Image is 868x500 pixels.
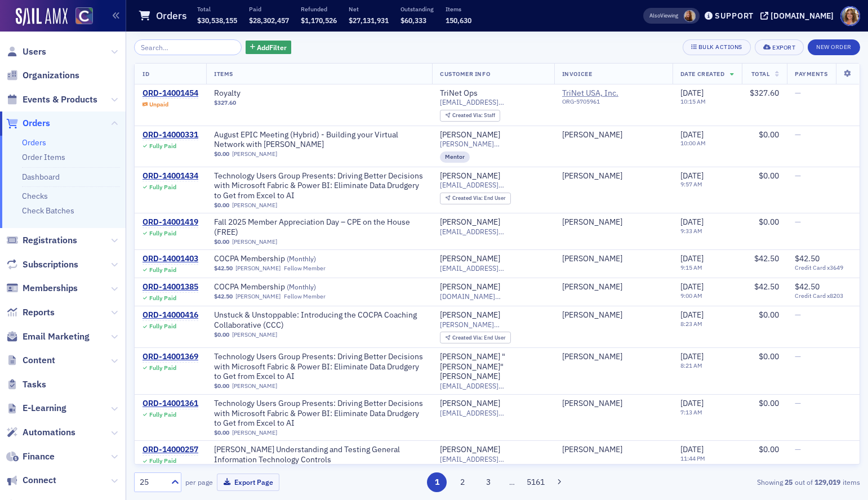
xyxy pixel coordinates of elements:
span: $0.00 [759,310,779,320]
span: [EMAIL_ADDRESS][DOMAIN_NAME] [440,382,546,390]
a: [PERSON_NAME] [440,171,500,181]
span: Events & Products [23,93,97,106]
a: [PERSON_NAME] [232,382,277,390]
a: [PERSON_NAME] [232,429,277,436]
span: Items [214,70,233,78]
span: [DATE] [680,398,704,408]
span: $28,302,457 [249,16,289,25]
h1: Orders [156,9,187,23]
div: ORD-14000257 [143,445,198,455]
a: Connect [6,474,56,486]
span: [DATE] [680,310,704,320]
span: Surgent's Understanding and Testing General Information Technology Controls [214,445,424,465]
div: [PERSON_NAME] [562,217,622,227]
span: COCPA Membership [214,254,356,264]
button: Export [755,39,804,55]
label: per page [185,477,213,487]
a: Orders [22,137,46,148]
a: Dashboard [22,172,60,182]
a: [PERSON_NAME] [440,310,500,320]
a: August EPIC Meeting (Hybrid) - Building your Virtual Network with [PERSON_NAME] [214,130,424,150]
a: Royalty [214,88,356,99]
span: [EMAIL_ADDRESS][PERSON_NAME][DOMAIN_NAME] [440,455,546,463]
span: Content [23,354,55,367]
span: Memberships [23,282,78,294]
span: [DATE] [680,217,704,227]
a: [PERSON_NAME] [562,310,622,320]
span: Total [751,70,770,78]
span: Kelly Fitzgerald [562,254,665,264]
a: ORD-14000331 [143,130,198,140]
div: Fully Paid [149,142,176,150]
span: $42.50 [214,265,233,272]
span: — [795,444,801,454]
span: $42.50 [214,293,233,300]
span: — [795,171,801,181]
span: [DATE] [680,130,704,140]
span: [EMAIL_ADDRESS][DOMAIN_NAME] [440,98,546,106]
span: $0.00 [214,238,229,245]
div: Mentor [440,151,470,163]
span: [PERSON_NAME][EMAIL_ADDRESS][DOMAIN_NAME] [440,140,546,148]
time: 8:21 AM [680,361,702,369]
span: Technology Users Group Presents: Driving Better Decisions with Microsoft Fabric & Power BI: Elimi... [214,171,424,201]
a: [PERSON_NAME] [440,282,500,292]
span: Date Created [680,70,724,78]
time: 9:33 AM [680,227,702,235]
div: [PERSON_NAME] [440,217,500,227]
time: 9:15 AM [680,264,702,271]
div: Unpaid [149,101,168,108]
a: COCPA Membership (Monthly) [214,254,356,264]
div: ORG-5705961 [562,98,665,109]
a: Tasks [6,378,46,391]
button: Bulk Actions [683,39,751,55]
span: Automations [23,426,75,439]
a: Users [6,46,46,58]
span: Created Via : [452,111,484,119]
div: [PERSON_NAME] [440,254,500,264]
a: View Homepage [68,7,93,26]
span: $0.00 [214,150,229,158]
a: ORD-14001403 [143,254,198,264]
span: Registrations [23,234,77,247]
span: Credit Card x8203 [795,292,852,300]
span: Organizations [23,69,79,82]
a: Memberships [6,282,78,294]
span: Sheila Duggan [684,10,696,22]
a: Subscriptions [6,258,78,271]
div: Fully Paid [149,184,176,191]
span: Unstuck & Unstoppable: Introducing the COCPA Coaching Collaborative (CCC) [214,310,424,330]
time: 7:13 AM [680,408,702,416]
a: [PERSON_NAME] [440,130,500,140]
span: $0.00 [214,331,229,338]
span: Viewing [649,12,678,20]
a: E-Learning [6,402,66,414]
span: TriNet USA, Inc. [562,88,665,99]
div: ORD-14001385 [143,282,198,292]
div: 25 [140,476,164,488]
a: [PERSON_NAME] [232,150,277,158]
a: Automations [6,426,75,439]
a: [PERSON_NAME] [562,282,622,292]
a: Orders [6,117,50,130]
span: Tiffany Davis [562,130,665,140]
div: TriNet Ops [440,88,478,99]
div: ORD-14000416 [143,310,198,320]
a: ORD-14001369 [143,352,198,362]
a: Registrations [6,234,77,247]
button: 3 [478,472,498,492]
span: $27,131,931 [349,16,389,25]
span: — [795,217,801,227]
div: Fully Paid [149,294,176,302]
a: Fall 2025 Member Appreciation Day – CPE on the House (FREE) [214,217,424,237]
span: [EMAIL_ADDRESS][DOMAIN_NAME] [440,181,546,189]
a: ORD-14001419 [143,217,198,227]
div: Fully Paid [149,364,176,372]
a: ORD-14001361 [143,399,198,409]
span: Email Marketing [23,331,90,343]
